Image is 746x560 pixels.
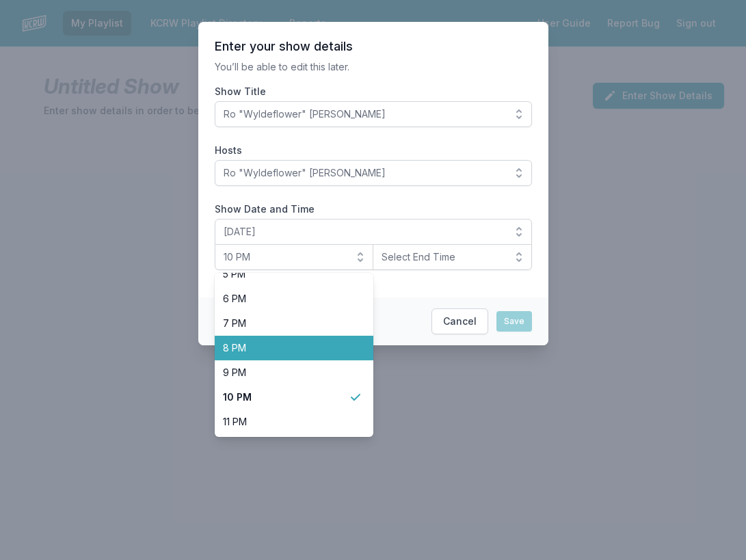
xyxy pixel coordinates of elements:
[224,250,346,264] span: 10 PM
[215,38,532,55] header: Enter your show details
[373,244,532,270] button: Select End Time
[223,366,349,379] span: 9 PM
[223,415,349,429] span: 11 PM
[223,390,349,404] span: 10 PM
[224,107,504,121] span: Ro "Wyldeflower" [PERSON_NAME]
[215,219,532,245] button: [DATE]
[223,292,349,306] span: 6 PM
[431,308,488,334] button: Cancel
[223,267,349,281] span: 5 PM
[224,225,504,239] span: [DATE]
[215,202,315,216] legend: Show Date and Time
[223,341,349,355] span: 8 PM
[496,311,532,332] button: Save
[382,250,504,264] span: Select End Time
[215,101,532,127] button: Ro "Wyldeflower" [PERSON_NAME]
[223,317,349,330] span: 7 PM
[224,166,504,180] span: Ro "Wyldeflower" [PERSON_NAME]
[215,244,374,270] button: 10 PM
[215,144,532,157] label: Hosts
[215,85,532,98] label: Show Title
[215,160,532,186] button: Ro "Wyldeflower" [PERSON_NAME]
[215,60,532,74] p: You’ll be able to edit this later.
